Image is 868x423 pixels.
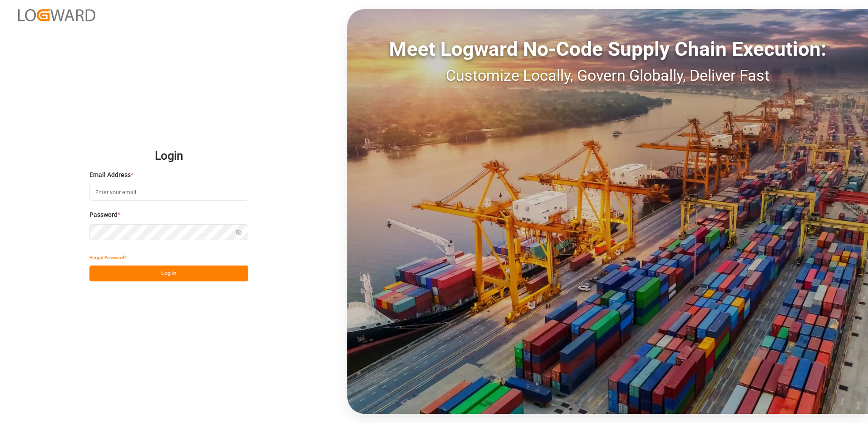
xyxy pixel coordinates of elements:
[18,9,95,21] img: Logward_new_orange.png
[89,185,248,201] input: Enter your email
[347,64,868,87] div: Customize Locally, Govern Globally, Deliver Fast
[89,266,248,281] button: Log In
[347,34,868,64] div: Meet Logward No-Code Supply Chain Execution:
[89,210,118,220] span: Password
[89,142,248,171] h2: Login
[89,170,131,180] span: Email Address
[89,250,127,266] button: Forgot Password?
